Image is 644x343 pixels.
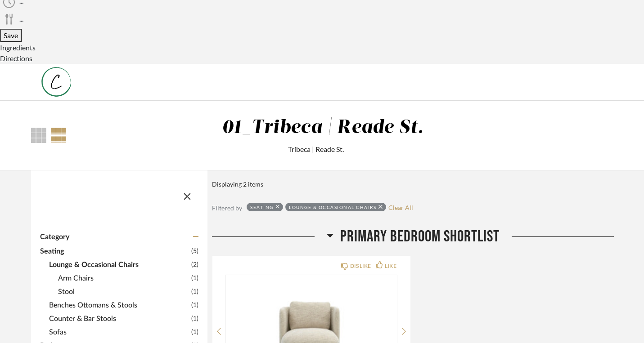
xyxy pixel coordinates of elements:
span: (1) [191,300,198,310]
span: (1) [191,273,198,283]
a: Clear All [388,204,413,211]
div: Lounge & Occasional Chairs [289,204,376,210]
div: Seating [250,204,274,210]
span: Sofas [49,327,189,338]
div: DISLIKE [350,262,371,271]
span: (1) [191,314,198,324]
span: Primary Bedroom SHORTLIST [340,227,500,246]
span: ... [19,14,23,23]
span: (2) [191,260,198,270]
span: Lounge & Occasional Chairs [49,259,189,270]
span: Counter & Bar Stools [49,313,189,324]
span: Benches Ottomans & Stools [49,300,189,311]
span: (1) [191,287,198,297]
span: Arm Chairs [58,273,189,284]
div: LIKE [385,262,396,271]
div: 01_Tribeca | Reade St. [221,118,423,137]
span: Category [40,233,69,241]
span: (1) [191,327,198,337]
img: 4ce30891-4e21-46e1-af32-3cb64ff94ae6.jpg [31,64,81,100]
div: Displaying 2 items [212,179,609,189]
span: Stool [58,286,189,297]
div: Filtered by [212,203,242,213]
button: Close [178,186,196,204]
span: (5) [191,246,198,256]
span: Seating [40,246,189,257]
div: Tribeca | Reade St. [131,144,502,155]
